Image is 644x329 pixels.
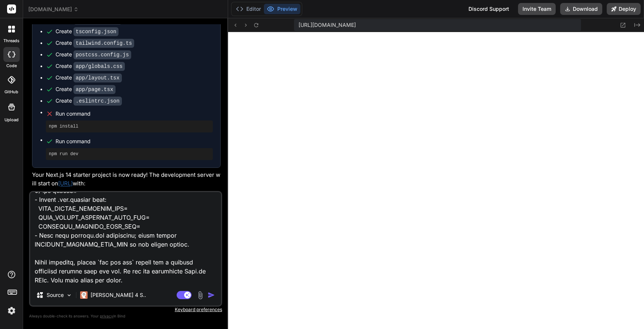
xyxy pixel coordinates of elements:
[228,32,644,329] iframe: Preview
[6,63,17,69] label: code
[56,28,119,35] div: Create
[5,304,18,317] img: settings
[56,138,213,145] span: Run command
[73,27,119,36] code: tsconfig.json
[32,171,221,188] p: Your Next.js 14 starter project is now ready! The development server will start on with:
[49,123,210,129] pre: npm install
[56,51,131,59] div: Create
[3,38,19,44] label: threads
[29,307,222,313] p: Keyboard preferences
[73,50,131,59] code: postcss.config.js
[607,3,641,15] button: Deploy
[4,117,19,123] label: Upload
[560,3,602,15] button: Download
[56,62,125,70] div: Create
[196,291,205,300] img: attachment
[233,4,264,14] button: Editor
[56,74,122,82] div: Create
[56,85,116,93] div: Create
[80,291,88,299] img: Claude 4 Sonnet
[264,4,300,14] button: Preview
[91,291,146,299] p: [PERSON_NAME] 4 S..
[73,97,122,106] code: .eslintrc.json
[58,180,73,187] a: [URL]
[30,192,221,285] textarea: Lor ips dolorsi am co adipi elitseddo. Eiusmo t incididunt-utlab Etdo.ma 36 ali (Eni Admini) veni...
[73,62,125,71] code: app/globals.css
[66,292,72,298] img: Pick Models
[56,39,134,47] div: Create
[29,313,222,320] p: Always double-check its answers. Your in Bind
[47,291,64,299] p: Source
[100,314,113,318] span: privacy
[208,291,215,299] img: icon
[73,85,116,94] code: app/page.tsx
[73,73,122,82] code: app/layout.tsx
[49,151,210,157] pre: npm run dev
[28,6,79,13] span: [DOMAIN_NAME]
[4,89,18,95] label: GitHub
[518,3,556,15] button: Invite Team
[299,21,356,29] span: [URL][DOMAIN_NAME]
[56,97,122,105] div: Create
[73,39,134,48] code: tailwind.config.ts
[464,3,514,15] div: Discord Support
[56,110,213,117] span: Run command
[32,191,221,233] p: ✅ with App Router ✅ fully configured ✅ with dark mode support ✅ for code quality ✅ Clean project ...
